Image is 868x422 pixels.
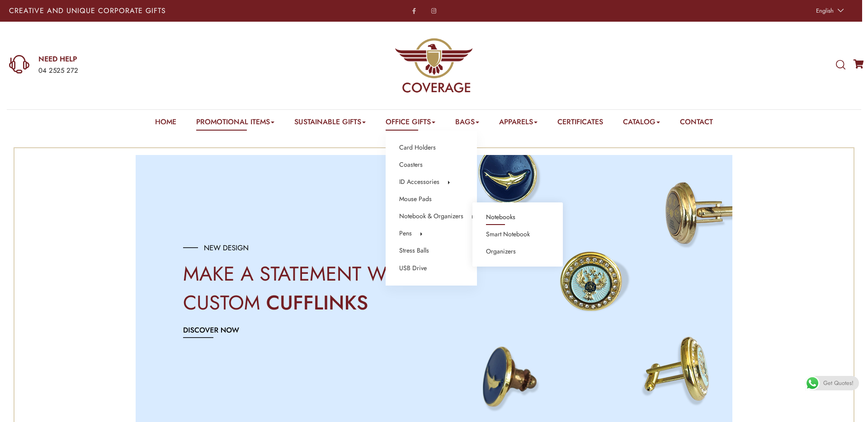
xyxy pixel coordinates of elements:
[38,54,285,64] a: NEED HELP
[486,229,530,240] a: Smart Notebook
[399,176,439,188] a: ID Accessories
[386,117,435,131] a: Office Gifts
[9,7,343,14] p: Creative and Unique Corporate Gifts
[499,117,538,131] a: Apparels
[399,159,423,171] a: Coasters
[557,117,603,131] a: Certificates
[399,142,436,154] a: Card Holders
[294,117,366,131] a: Sustainable Gifts
[680,117,713,131] a: Contact
[399,211,463,222] a: Notebook & Organizers
[816,6,834,15] span: English
[399,193,432,205] a: Mouse Pads
[399,263,427,274] a: USB Drive
[823,376,854,390] span: Get Quotes!
[399,228,412,239] a: Pens
[486,211,515,223] a: Notebooks
[399,245,429,257] a: Stress Balls
[486,246,516,258] a: Organizers
[196,117,274,131] a: Promotional Items
[455,117,479,131] a: Bags
[155,117,176,131] a: Home
[38,65,285,77] div: 04 2525 272
[811,5,846,17] a: English
[623,117,660,131] a: Catalog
